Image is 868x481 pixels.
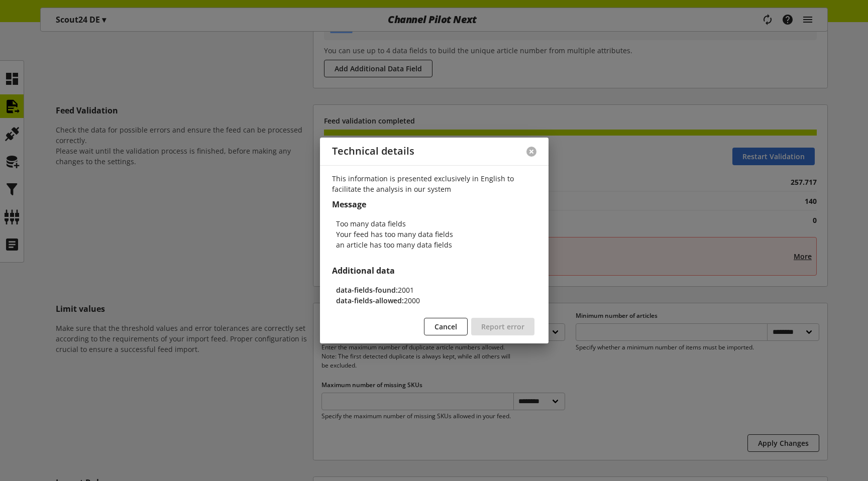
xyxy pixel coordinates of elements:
[336,229,514,239] p: Your feed has too many data fields
[336,285,398,295] span: data-fields-found:
[336,296,404,305] span: data-fields-allowed:
[332,265,536,277] h2: Additional data
[332,173,536,194] p: This information is presented exclusively in English to facilitate the analysis in our system
[481,321,524,332] span: Report error
[332,146,414,157] h2: Technical details
[336,285,514,295] div: data-fields-found:2001
[336,239,514,250] p: an article has too many data fields
[424,318,468,335] button: Cancel
[336,218,514,229] p: Too many data fields
[404,296,420,305] span: 2000
[398,285,414,295] span: 2001
[336,218,514,250] div: an article has too many data fields
[336,295,514,306] div: data-fields-allowed:2000
[471,318,534,335] button: Report error
[332,198,536,210] h2: Message
[435,321,457,332] span: Cancel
